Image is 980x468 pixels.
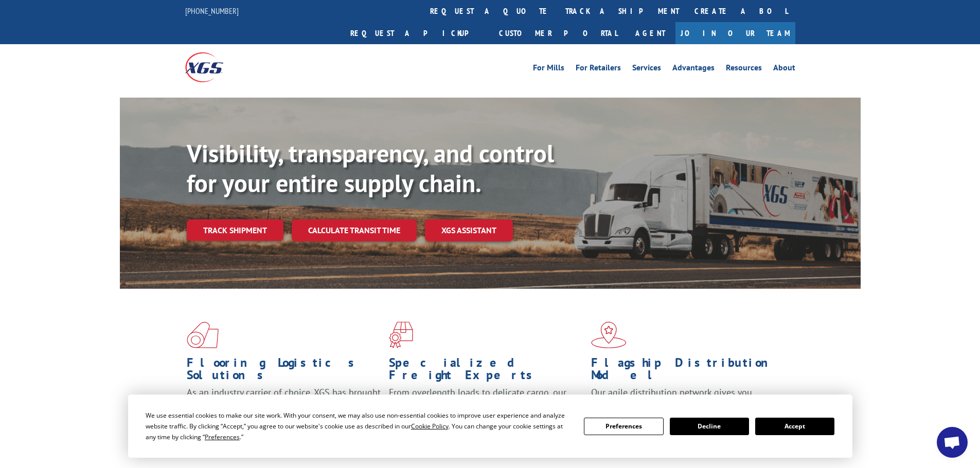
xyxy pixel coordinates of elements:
[187,219,283,241] a: Track shipment
[491,22,625,44] a: Customer Portal
[146,410,572,442] div: We use essential cookies to make our site work. With your consent, we may also use non-essential ...
[205,433,240,441] span: Preferences
[292,219,417,241] a: Calculate transit time
[625,22,675,44] a: Agent
[389,357,583,386] h1: Specialized Freight Experts
[670,418,749,435] button: Decline
[937,427,968,458] div: Open chat
[343,22,491,44] a: Request a pickup
[411,422,449,430] span: Cookie Policy
[389,386,583,432] p: From overlength loads to delicate cargo, our experienced staff knows the best way to move your fr...
[591,322,627,348] img: xgs-icon-flagship-distribution-model-red
[389,322,413,348] img: xgs-icon-focused-on-flooring-red
[576,64,621,75] a: For Retailers
[755,418,834,435] button: Accept
[187,357,381,386] h1: Flooring Logistics Solutions
[632,64,661,75] a: Services
[584,418,663,435] button: Preferences
[591,386,780,410] span: Our agile distribution network gives you nationwide inventory management on demand.
[128,395,852,458] div: Cookie Consent Prompt
[675,22,795,44] a: Join Our Team
[187,386,381,423] span: As an industry carrier of choice, XGS has brought innovation and dedication to flooring logistics...
[533,64,564,75] a: For Mills
[187,322,219,348] img: xgs-icon-total-supply-chain-intelligence-red
[185,6,239,16] a: [PHONE_NUMBER]
[187,137,554,199] b: Visibility, transparency, and control for your entire supply chain.
[591,357,786,386] h1: Flagship Distribution Model
[726,64,762,75] a: Resources
[672,64,715,75] a: Advantages
[773,64,795,75] a: About
[425,219,513,241] a: XGS ASSISTANT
